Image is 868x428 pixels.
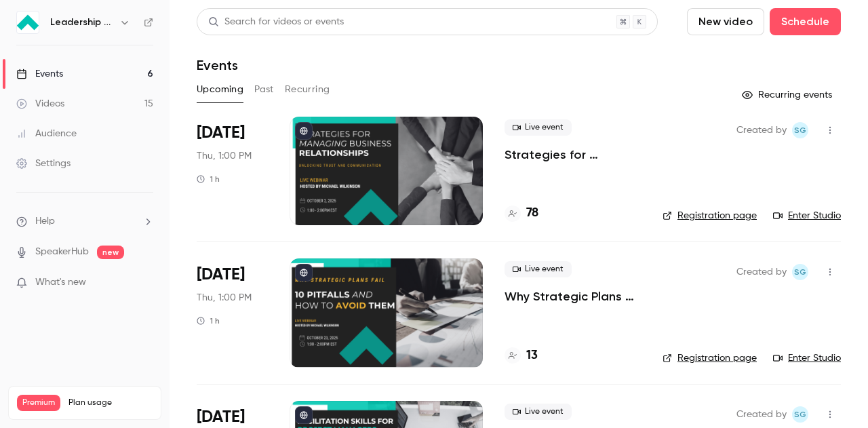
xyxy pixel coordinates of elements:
[254,79,274,100] button: Past
[16,214,153,229] li: help-dropdown-opener
[794,406,806,423] span: SG
[792,406,808,423] span: Shay Gant
[792,122,808,138] span: Shay Gant
[68,397,153,408] span: Plan usage
[794,122,806,138] span: SG
[35,275,86,290] span: What's new
[16,67,63,81] div: Events
[197,291,252,305] span: Thu, 1:00 PM
[197,57,238,73] h1: Events
[197,315,220,326] div: 1 h
[736,264,787,280] span: Created by
[505,404,572,420] span: Live event
[197,122,245,144] span: [DATE]
[773,351,841,365] a: Enter Studio
[197,258,268,367] div: Oct 23 Thu, 1:00 PM (America/New York)
[197,117,268,225] div: Oct 2 Thu, 1:00 PM (America/New York)
[137,277,153,289] iframe: Noticeable Trigger
[526,347,538,365] h4: 13
[505,204,538,222] a: 78
[663,351,757,365] a: Registration page
[794,264,806,280] span: SG
[16,127,77,140] div: Audience
[663,209,757,222] a: Registration page
[505,288,641,305] a: Why Strategic Plans Fail—10 Pitfalls and How to Avoid Them
[197,149,252,163] span: Thu, 1:00 PM
[17,395,60,411] span: Premium
[773,209,841,222] a: Enter Studio
[97,246,124,259] span: new
[197,264,245,286] span: [DATE]
[17,12,39,33] img: Leadership Strategies - 2025 Webinars
[736,122,787,138] span: Created by
[208,15,344,29] div: Search for videos or events
[35,214,55,229] span: Help
[16,97,64,111] div: Videos
[197,174,220,184] div: 1 h
[770,8,841,35] button: Schedule
[736,406,787,423] span: Created by
[16,157,71,170] div: Settings
[526,204,538,222] h4: 78
[687,8,764,35] button: New video
[505,119,572,136] span: Live event
[505,147,641,163] a: Strategies for Managing Business Relationships—Unlocking Trust and Communication
[197,406,245,428] span: [DATE]
[50,16,114,29] h6: Leadership Strategies - 2025 Webinars
[285,79,330,100] button: Recurring
[792,264,808,280] span: Shay Gant
[505,347,538,365] a: 13
[736,84,841,106] button: Recurring events
[197,79,243,100] button: Upcoming
[505,261,572,277] span: Live event
[35,245,89,259] a: SpeakerHub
